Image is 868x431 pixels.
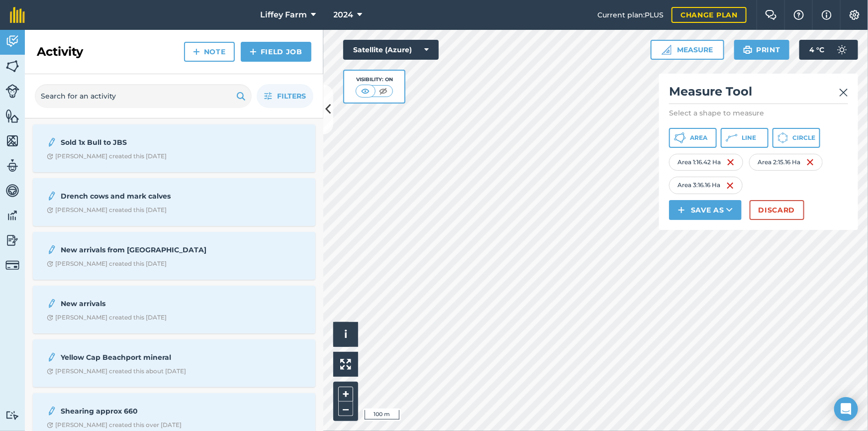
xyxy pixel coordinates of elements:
span: Line [742,134,756,142]
div: Visibility: On [356,76,393,84]
h2: Measure Tool [669,84,848,104]
strong: Shearing approx 660 [61,406,218,417]
img: svg+xml;base64,PHN2ZyB4bWxucz0iaHR0cDovL3d3dy53My5vcmcvMjAwMC9zdmciIHdpZHRoPSIxNiIgaGVpZ2h0PSIyNC... [806,156,814,168]
span: i [344,328,347,340]
img: Clock with arrow pointing clockwise [47,153,53,160]
a: Yellow Cap Beachport mineralClock with arrow pointing clockwise[PERSON_NAME] created this about [... [39,345,309,381]
span: 2024 [334,9,354,21]
img: A question mark icon [793,10,805,20]
img: svg+xml;base64,PHN2ZyB4bWxucz0iaHR0cDovL3d3dy53My5vcmcvMjAwMC9zdmciIHdpZHRoPSIxNCIgaGVpZ2h0PSIyNC... [678,204,685,216]
img: svg+xml;base64,PD94bWwgdmVyc2lvbj0iMS4wIiBlbmNvZGluZz0idXRmLTgiPz4KPCEtLSBHZW5lcmF0b3I6IEFkb2JlIE... [5,183,19,198]
p: Select a shape to measure [669,108,848,118]
strong: New arrivals [61,298,218,309]
img: svg+xml;base64,PHN2ZyB4bWxucz0iaHR0cDovL3d3dy53My5vcmcvMjAwMC9zdmciIHdpZHRoPSI1NiIgaGVpZ2h0PSI2MC... [5,108,19,123]
div: [PERSON_NAME] created this about [DATE] [47,367,186,375]
img: svg+xml;base64,PD94bWwgdmVyc2lvbj0iMS4wIiBlbmNvZGluZz0idXRmLTgiPz4KPCEtLSBHZW5lcmF0b3I6IEFkb2JlIE... [47,136,57,148]
img: svg+xml;base64,PD94bWwgdmVyc2lvbj0iMS4wIiBlbmNvZGluZz0idXRmLTgiPz4KPCEtLSBHZW5lcmF0b3I6IEFkb2JlIE... [5,411,19,420]
img: svg+xml;base64,PHN2ZyB4bWxucz0iaHR0cDovL3d3dy53My5vcmcvMjAwMC9zdmciIHdpZHRoPSIxNCIgaGVpZ2h0PSIyNC... [193,46,200,58]
strong: Drench cows and mark calves [61,191,218,202]
span: 4 ° C [809,40,824,60]
img: svg+xml;base64,PD94bWwgdmVyc2lvbj0iMS4wIiBlbmNvZGluZz0idXRmLTgiPz4KPCEtLSBHZW5lcmF0b3I6IEFkb2JlIE... [5,34,19,49]
button: Discard [750,200,804,220]
img: Clock with arrow pointing clockwise [47,422,53,429]
a: Note [184,42,235,62]
img: svg+xml;base64,PD94bWwgdmVyc2lvbj0iMS4wIiBlbmNvZGluZz0idXRmLTgiPz4KPCEtLSBHZW5lcmF0b3I6IEFkb2JlIE... [5,208,19,223]
div: Area 3 : 16.16 Ha [669,177,743,194]
div: Area 1 : 16.42 Ha [669,154,743,171]
button: Filters [257,84,313,108]
span: Circle [792,134,815,142]
img: svg+xml;base64,PHN2ZyB4bWxucz0iaHR0cDovL3d3dy53My5vcmcvMjAwMC9zdmciIHdpZHRoPSI1MCIgaGVpZ2h0PSI0MC... [359,86,372,96]
img: svg+xml;base64,PD94bWwgdmVyc2lvbj0iMS4wIiBlbmNvZGluZz0idXRmLTgiPz4KPCEtLSBHZW5lcmF0b3I6IEFkb2JlIE... [5,158,19,173]
img: svg+xml;base64,PD94bWwgdmVyc2lvbj0iMS4wIiBlbmNvZGluZz0idXRmLTgiPz4KPCEtLSBHZW5lcmF0b3I6IEFkb2JlIE... [832,40,852,60]
img: svg+xml;base64,PD94bWwgdmVyc2lvbj0iMS4wIiBlbmNvZGluZz0idXRmLTgiPz4KPCEtLSBHZW5lcmF0b3I6IEFkb2JlIE... [47,405,57,417]
button: Save as [669,200,742,220]
img: svg+xml;base64,PHN2ZyB4bWxucz0iaHR0cDovL3d3dy53My5vcmcvMjAwMC9zdmciIHdpZHRoPSIxNiIgaGVpZ2h0PSIyNC... [726,180,734,192]
a: Sold 1x Bull to JBSClock with arrow pointing clockwise[PERSON_NAME] created this [DATE] [39,130,309,166]
div: [PERSON_NAME] created this [DATE] [47,206,167,214]
button: Area [669,128,717,148]
div: [PERSON_NAME] created this [DATE] [47,152,167,160]
img: Four arrows, one pointing top left, one top right, one bottom right and the last bottom left [340,359,351,370]
div: [PERSON_NAME] created this over [DATE] [47,421,182,429]
span: Area [690,134,707,142]
div: [PERSON_NAME] created this [DATE] [47,314,167,322]
img: svg+xml;base64,PD94bWwgdmVyc2lvbj0iMS4wIiBlbmNvZGluZz0idXRmLTgiPz4KPCEtLSBHZW5lcmF0b3I6IEFkb2JlIE... [5,233,19,248]
img: Clock with arrow pointing clockwise [47,261,53,267]
div: Open Intercom Messenger [834,397,858,421]
img: svg+xml;base64,PD94bWwgdmVyc2lvbj0iMS4wIiBlbmNvZGluZz0idXRmLTgiPz4KPCEtLSBHZW5lcmF0b3I6IEFkb2JlIE... [47,351,57,363]
button: i [333,322,358,347]
img: svg+xml;base64,PD94bWwgdmVyc2lvbj0iMS4wIiBlbmNvZGluZz0idXRmLTgiPz4KPCEtLSBHZW5lcmF0b3I6IEFkb2JlIE... [5,258,19,272]
button: Satellite (Azure) [343,40,439,60]
strong: Sold 1x Bull to JBS [61,137,218,148]
img: svg+xml;base64,PHN2ZyB4bWxucz0iaHR0cDovL3d3dy53My5vcmcvMjAwMC9zdmciIHdpZHRoPSIxNCIgaGVpZ2h0PSIyNC... [250,46,257,58]
button: Measure [651,40,724,60]
img: svg+xml;base64,PD94bWwgdmVyc2lvbj0iMS4wIiBlbmNvZGluZz0idXRmLTgiPz4KPCEtLSBHZW5lcmF0b3I6IEFkb2JlIE... [47,298,57,310]
img: svg+xml;base64,PHN2ZyB4bWxucz0iaHR0cDovL3d3dy53My5vcmcvMjAwMC9zdmciIHdpZHRoPSI1MCIgaGVpZ2h0PSI0MC... [377,86,389,96]
img: svg+xml;base64,PD94bWwgdmVyc2lvbj0iMS4wIiBlbmNvZGluZz0idXRmLTgiPz4KPCEtLSBHZW5lcmF0b3I6IEFkb2JlIE... [47,190,57,202]
img: Clock with arrow pointing clockwise [47,368,53,375]
a: Drench cows and mark calvesClock with arrow pointing clockwise[PERSON_NAME] created this [DATE] [39,184,309,220]
button: Print [734,40,790,60]
h2: Activity [37,44,83,60]
img: Ruler icon [662,45,672,55]
img: svg+xml;base64,PHN2ZyB4bWxucz0iaHR0cDovL3d3dy53My5vcmcvMjAwMC9zdmciIHdpZHRoPSIxOSIgaGVpZ2h0PSIyNC... [743,44,753,56]
button: + [338,387,353,402]
button: Circle [772,128,820,148]
img: Two speech bubbles overlapping with the left bubble in the forefront [765,10,777,20]
input: Search for an activity [35,84,252,108]
div: Area 2 : 15.16 Ha [749,154,823,171]
a: New arrivals from [GEOGRAPHIC_DATA]Clock with arrow pointing clockwise[PERSON_NAME] created this ... [39,238,309,274]
img: Clock with arrow pointing clockwise [47,207,53,214]
img: A cog icon [849,10,861,20]
img: svg+xml;base64,PHN2ZyB4bWxucz0iaHR0cDovL3d3dy53My5vcmcvMjAwMC9zdmciIHdpZHRoPSIyMiIgaGVpZ2h0PSIzMC... [839,87,848,99]
a: New arrivalsClock with arrow pointing clockwise[PERSON_NAME] created this [DATE] [39,292,309,327]
img: svg+xml;base64,PHN2ZyB4bWxucz0iaHR0cDovL3d3dy53My5vcmcvMjAwMC9zdmciIHdpZHRoPSI1NiIgaGVpZ2h0PSI2MC... [5,133,19,148]
img: svg+xml;base64,PHN2ZyB4bWxucz0iaHR0cDovL3d3dy53My5vcmcvMjAwMC9zdmciIHdpZHRoPSIxOSIgaGVpZ2h0PSIyNC... [236,90,246,102]
button: Line [721,128,769,148]
strong: Yellow Cap Beachport mineral [61,352,218,363]
img: svg+xml;base64,PHN2ZyB4bWxucz0iaHR0cDovL3d3dy53My5vcmcvMjAwMC9zdmciIHdpZHRoPSIxNiIgaGVpZ2h0PSIyNC... [727,156,735,168]
div: [PERSON_NAME] created this [DATE] [47,260,167,268]
span: Filters [277,91,306,102]
img: svg+xml;base64,PHN2ZyB4bWxucz0iaHR0cDovL3d3dy53My5vcmcvMjAwMC9zdmciIHdpZHRoPSI1NiIgaGVpZ2h0PSI2MC... [5,59,19,74]
button: 4 °C [799,40,858,60]
img: Clock with arrow pointing clockwise [47,315,53,321]
img: fieldmargin Logo [10,7,25,23]
strong: New arrivals from [GEOGRAPHIC_DATA] [61,244,218,255]
span: Current plan : PLUS [597,9,664,20]
img: svg+xml;base64,PD94bWwgdmVyc2lvbj0iMS4wIiBlbmNvZGluZz0idXRmLTgiPz4KPCEtLSBHZW5lcmF0b3I6IEFkb2JlIE... [47,244,57,256]
span: Liffey Farm [261,9,307,21]
img: svg+xml;base64,PHN2ZyB4bWxucz0iaHR0cDovL3d3dy53My5vcmcvMjAwMC9zdmciIHdpZHRoPSIxNyIgaGVpZ2h0PSIxNy... [822,9,832,21]
button: – [338,402,353,416]
img: svg+xml;base64,PD94bWwgdmVyc2lvbj0iMS4wIiBlbmNvZGluZz0idXRmLTgiPz4KPCEtLSBHZW5lcmF0b3I6IEFkb2JlIE... [5,84,19,98]
a: Field Job [241,42,311,62]
a: Change plan [672,7,747,23]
